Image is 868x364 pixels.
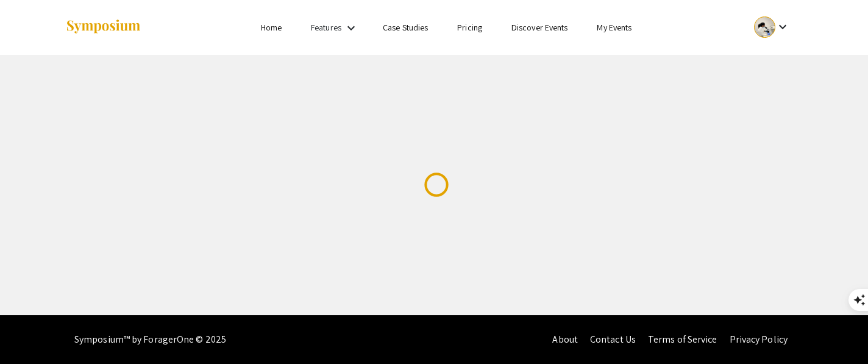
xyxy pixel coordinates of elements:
[344,21,358,35] mat-icon: Expand Features list
[74,315,226,364] div: Symposium™ by ForagerOne © 2025
[552,333,578,346] a: About
[511,22,568,33] a: Discover Events
[775,20,790,34] mat-icon: Expand account dropdown
[457,22,482,33] a: Pricing
[816,309,859,355] iframe: Chat
[383,22,428,33] a: Case Studies
[65,19,141,35] img: Symposium by ForagerOne
[590,333,636,346] a: Contact Us
[741,13,803,41] button: Expand account dropdown
[311,22,341,33] a: Features
[648,333,717,346] a: Terms of Service
[597,22,631,33] a: My Events
[261,22,282,33] a: Home
[730,333,788,346] a: Privacy Policy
